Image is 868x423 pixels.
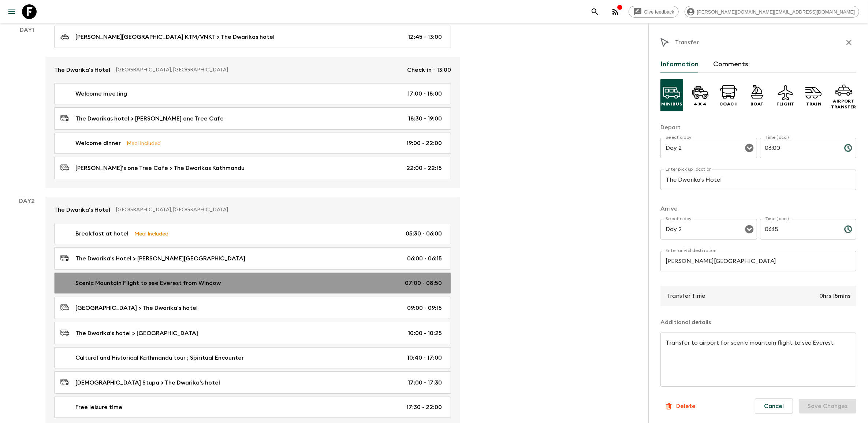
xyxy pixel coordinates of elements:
[408,33,442,41] p: 12:45 - 13:00
[54,157,451,179] a: [PERSON_NAME]'s one Tree Cafe > The Dwarikas Kathmandu22:00 - 22:15
[406,139,442,148] p: 19:00 - 22:00
[75,378,220,387] p: [DEMOGRAPHIC_DATA] Stupa > The Dwarika's hotel
[54,347,451,368] a: Cultural and Historical Kathmandu tour ; Spiritual Encounter10:40 - 17:00
[760,219,838,240] input: hh:mm
[693,9,859,15] span: [PERSON_NAME][DOMAIN_NAME][EMAIL_ADDRESS][DOMAIN_NAME]
[9,197,45,205] p: Day 2
[405,279,442,287] p: 07:00 - 08:50
[660,399,700,413] button: Delete
[54,247,451,270] a: The Dwarika's Hotel > [PERSON_NAME][GEOGRAPHIC_DATA]06:00 - 06:15
[765,134,789,141] label: Time (local)
[116,206,445,214] p: [GEOGRAPHIC_DATA], [GEOGRAPHIC_DATA]
[75,304,198,312] p: [GEOGRAPHIC_DATA] > The Dwarika's hotel
[54,272,451,294] a: Scenic Mountain Flight to see Everest from Window07:00 - 08:50
[75,403,122,412] p: Free leisure time
[407,304,442,312] p: 09:00 - 09:15
[75,164,245,172] p: [PERSON_NAME]'s one Tree Cafe > The Dwarikas Kathmandu
[661,101,682,107] p: Minibus
[75,279,221,287] p: Scenic Mountain Flight to see Everest from Window
[75,89,127,98] p: Welcome meeting
[75,33,275,41] p: [PERSON_NAME][GEOGRAPHIC_DATA] KTM/VNKT > The Dwarikas hotel
[407,66,451,74] p: Check-in - 13:00
[713,56,748,73] button: Comments
[666,216,692,222] label: Select a day
[407,89,442,98] p: 17:00 - 18:00
[54,205,110,214] p: The Dwarika's Hotel
[406,164,442,172] p: 22:00 - 22:15
[54,371,451,394] a: [DEMOGRAPHIC_DATA] Stupa > The Dwarika's hotel17:00 - 17:30
[54,107,451,130] a: The Dwarikas hotel > [PERSON_NAME] one Tree Cafe18:30 - 19:00
[660,318,856,327] p: Additional details
[760,138,838,158] input: hh:mm
[744,224,755,234] button: Open
[54,133,451,154] a: Welcome dinnerMeal Included19:00 - 22:00
[54,297,451,319] a: [GEOGRAPHIC_DATA] > The Dwarika's hotel09:00 - 09:15
[640,9,678,15] span: Give feedback
[666,166,712,172] label: Enter pick up location
[831,98,856,110] p: Airport Transfer
[54,83,451,104] a: Welcome meeting17:00 - 18:00
[75,229,128,238] p: Breakfast at hotel
[75,254,245,263] p: The Dwarika's Hotel > [PERSON_NAME][GEOGRAPHIC_DATA]
[54,223,451,244] a: Breakfast at hotelMeal Included05:30 - 06:00
[4,4,19,19] button: menu
[408,329,442,338] p: 10:00 - 10:25
[75,114,224,123] p: The Dwarikas hotel > [PERSON_NAME] one Tree Cafe
[408,378,442,387] p: 17:00 - 17:30
[685,6,859,18] div: [PERSON_NAME][DOMAIN_NAME][EMAIL_ADDRESS][DOMAIN_NAME]
[116,66,401,74] p: [GEOGRAPHIC_DATA], [GEOGRAPHIC_DATA]
[45,197,460,223] a: The Dwarika's Hotel[GEOGRAPHIC_DATA], [GEOGRAPHIC_DATA]
[407,353,442,362] p: 10:40 - 17:00
[54,322,451,344] a: The Dwarika's hotel > [GEOGRAPHIC_DATA]10:00 - 10:25
[629,6,679,18] a: Give feedback
[744,143,755,153] button: Open
[819,292,850,300] p: 0hrs 15mins
[660,56,699,73] button: Information
[755,398,793,414] button: Cancel
[54,26,451,48] a: [PERSON_NAME][GEOGRAPHIC_DATA] KTM/VNKT > The Dwarikas hotel12:45 - 13:00
[666,134,692,141] label: Select a day
[75,139,121,148] p: Welcome dinner
[45,57,460,83] a: The Dwarika's Hotel[GEOGRAPHIC_DATA], [GEOGRAPHIC_DATA]Check-in - 13:00
[407,254,442,263] p: 06:00 - 06:15
[694,101,707,107] p: 4 x 4
[54,66,110,74] p: The Dwarika's Hotel
[841,141,856,155] button: Choose time, selected time is 6:00 AM
[666,248,717,254] label: Enter arrival destination
[719,101,738,107] p: Coach
[588,4,602,19] button: search adventures
[54,397,451,418] a: Free leisure time17:30 - 22:00
[134,230,168,238] p: Meal Included
[776,101,794,107] p: Flight
[406,229,442,238] p: 05:30 - 06:00
[660,123,856,132] p: Depart
[666,292,705,300] p: Transfer Time
[806,101,822,107] p: Train
[9,26,45,34] p: Day 1
[750,101,764,107] p: Boat
[765,216,789,222] label: Time (local)
[666,339,851,381] textarea: Transfer to airport for scenic mountain flight to see Everest
[406,403,442,412] p: 17:30 - 22:00
[676,402,696,411] p: Delete
[75,329,198,338] p: The Dwarika's hotel > [GEOGRAPHIC_DATA]
[660,204,856,213] p: Arrive
[75,353,244,362] p: Cultural and Historical Kathmandu tour ; Spiritual Encounter
[675,38,699,47] p: Transfer
[408,114,442,123] p: 18:30 - 19:00
[841,222,856,237] button: Choose time, selected time is 6:15 AM
[127,139,161,147] p: Meal Included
